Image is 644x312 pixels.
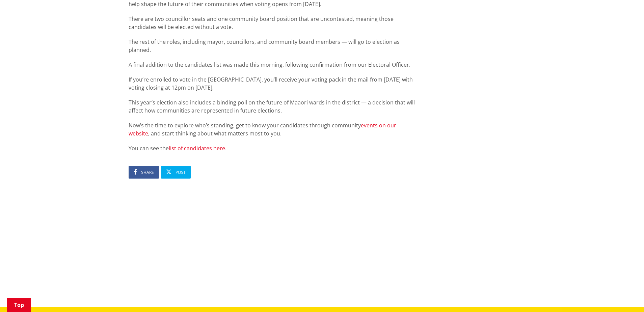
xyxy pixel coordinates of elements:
[613,284,637,308] iframe: Messenger Launcher
[129,61,416,69] p: A final addition to the candidates list was made this morning, following confirmation from our El...
[129,38,416,54] p: The rest of the roles, including mayor, councillors, and community board members — will go to ele...
[129,98,416,115] p: This year’s election also includes a binding poll on the future of Maaori wards in the district —...
[129,121,416,137] p: Now’s the time to explore who’s standing, get to know your candidates through community , and sta...
[129,166,159,179] a: Share
[161,166,191,179] a: Post
[129,75,416,92] p: If you’re enrolled to vote in the [GEOGRAPHIC_DATA], you’ll receive your voting pack in the mail ...
[176,169,186,175] span: Post
[141,169,154,175] span: Share
[129,122,396,137] a: events on our website
[169,145,226,152] a: list of candidates here.
[7,298,31,312] a: Top
[129,192,416,260] iframe: fb:comments Facebook Social Plugin
[129,15,416,31] p: There are two councillor seats and one community board position that are uncontested, meaning tho...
